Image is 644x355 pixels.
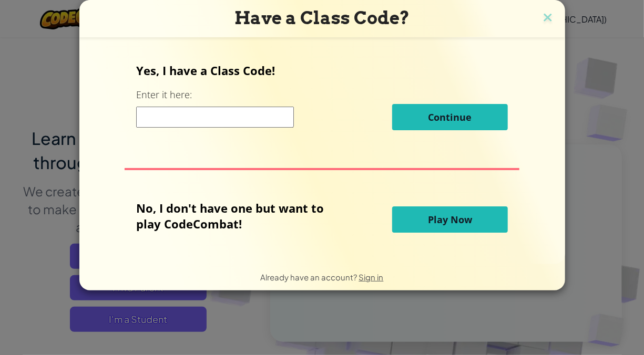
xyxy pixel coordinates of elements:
[428,111,472,123] span: Continue
[136,200,340,232] p: No, I don't have one but want to play CodeCombat!
[136,62,508,78] p: Yes, I have a Class Code!
[359,272,384,282] a: Sign in
[392,206,508,233] button: Play Now
[261,272,359,282] span: Already have an account?
[136,88,192,101] label: Enter it here:
[392,104,508,130] button: Continue
[428,213,472,226] span: Play Now
[541,11,555,26] img: close icon
[234,7,410,28] span: Have a Class Code?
